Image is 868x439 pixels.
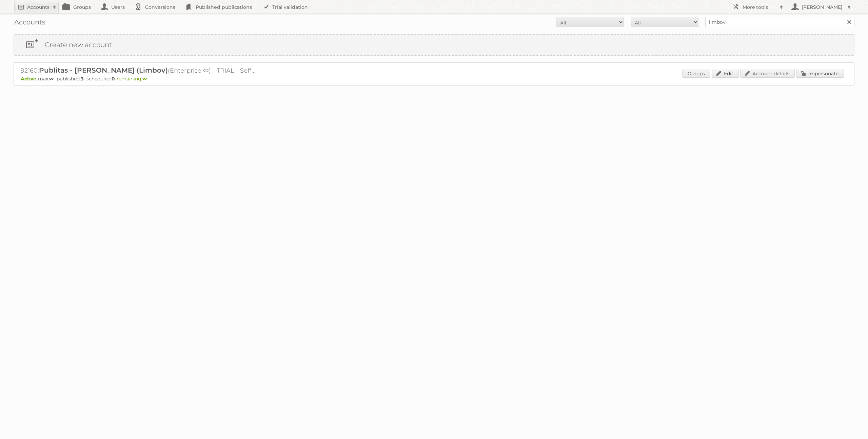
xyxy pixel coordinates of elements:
[39,66,168,74] span: Publitas - [PERSON_NAME] (Limbov)
[682,69,710,78] a: Groups
[21,76,38,82] span: Active
[117,76,147,82] span: remaining:
[14,35,854,55] a: Create new account
[81,76,83,82] strong: 3
[796,69,844,78] a: Impersonate
[27,4,50,11] h2: Accounts
[740,69,795,78] a: Account details
[743,4,776,11] h2: More tools
[21,76,847,82] p: max: - published: - scheduled: -
[800,4,844,11] h2: [PERSON_NAME]
[49,76,54,82] strong: ∞
[21,66,258,75] h2: 92160: (Enterprise ∞) - TRIAL - Self Service
[712,69,739,78] a: Edit
[112,76,115,82] strong: 0
[142,76,147,82] strong: ∞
